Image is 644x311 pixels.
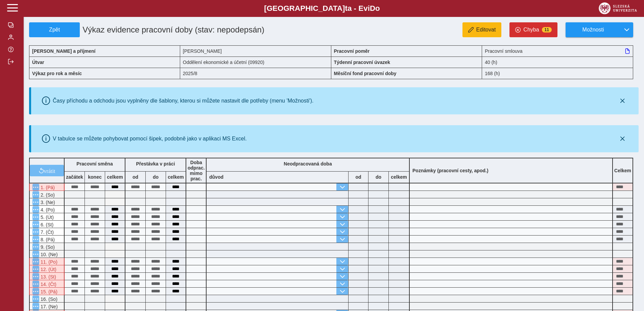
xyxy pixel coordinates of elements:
[29,258,65,265] div: V systému Magion je vykázána dovolená!
[20,4,624,13] b: [GEOGRAPHIC_DATA] a - Evi
[32,266,39,272] button: Menu
[39,215,54,220] span: 5. (Út)
[39,237,55,242] span: 8. (Pá)
[80,22,283,37] h1: Výkaz evidence pracovní doby (stav: nepodepsán)
[39,207,55,213] span: 4. (Po)
[29,183,65,191] div: V systému Magion je vykázána dovolená!
[146,174,166,180] b: do
[39,200,55,205] span: 3. (Ne)
[482,45,633,57] div: Pracovní smlouva
[85,174,105,180] b: konec
[523,27,539,33] span: Chyba
[599,2,637,14] img: logo_web_su.png
[30,165,64,176] button: vrátit
[39,289,57,294] span: 15. (Pá)
[542,27,552,32] span: 11
[566,22,620,37] button: Možnosti
[32,251,39,258] button: Menu
[32,236,39,243] button: Menu
[370,4,375,13] span: D
[345,4,347,13] span: t
[476,27,496,33] span: Editovat
[32,184,39,191] button: Menu
[32,243,39,250] button: Menu
[180,57,331,68] div: Oddělení ekonomické a účetní (09920)
[209,174,223,180] b: důvod
[571,27,615,33] span: Možnosti
[32,206,39,213] button: Menu
[180,45,331,57] div: [PERSON_NAME]
[29,273,65,280] div: V systému Magion je vykázána dovolená!
[32,27,77,33] span: Zpět
[39,259,57,265] span: 11. (Po)
[509,22,557,37] button: Chyba11
[410,168,491,173] b: Poznámky (pracovní cesty, apod.)
[44,168,55,173] span: vrátit
[32,71,82,76] b: Výkaz pro rok a měsíc
[32,281,39,287] button: Menu
[39,244,55,250] span: 9. (So)
[39,274,56,280] span: 13. (St)
[53,136,247,142] div: V tabulce se můžete pohybovat pomocí šipek, podobně jako v aplikaci MS Excel.
[284,161,332,166] b: Neodpracovaná doba
[39,192,55,198] span: 2. (So)
[29,22,80,37] button: Zpět
[39,267,56,272] span: 12. (Út)
[39,185,55,190] span: 1. (Pá)
[29,280,65,288] div: V systému Magion je vykázána dovolená!
[39,296,57,302] span: 16. (So)
[334,48,370,54] b: Pracovní poměr
[389,174,409,180] b: celkem
[334,71,397,76] b: Měsíční fond pracovní doby
[136,161,175,166] b: Přestávka v práci
[32,214,39,220] button: Menu
[29,288,65,295] div: V systému Magion je vykázána dovolená!
[334,60,390,65] b: Týdenní pracovní úvazek
[32,199,39,205] button: Menu
[180,68,331,79] div: 2025/8
[39,282,56,287] span: 14. (Čt)
[188,160,205,181] b: Doba odprac. mimo prac.
[368,174,388,180] b: do
[53,98,314,104] div: Časy příchodu a odchodu jsou vyplněny dle šablony, kterou si můžete nastavit dle potřeby (menu 'M...
[32,221,39,228] button: Menu
[32,60,44,65] b: Útvar
[39,229,54,235] span: 7. (Čt)
[32,48,95,54] b: [PERSON_NAME] a příjmení
[105,174,125,180] b: celkem
[125,174,145,180] b: od
[462,22,502,37] button: Editovat
[76,161,113,166] b: Pracovní směna
[166,174,186,180] b: celkem
[482,57,633,68] div: 40 (h)
[65,174,85,180] b: začátek
[39,304,58,309] span: 17. (Ne)
[29,265,65,273] div: V systému Magion je vykázána dovolená!
[32,228,39,235] button: Menu
[349,174,368,180] b: od
[482,68,633,79] div: 168 (h)
[375,4,380,13] span: o
[32,258,39,265] button: Menu
[32,303,39,310] button: Menu
[614,168,631,173] b: Celkem
[32,191,39,198] button: Menu
[39,222,53,227] span: 6. (St)
[32,295,39,302] button: Menu
[39,252,58,257] span: 10. (Ne)
[32,273,39,280] button: Menu
[32,288,39,295] button: Menu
